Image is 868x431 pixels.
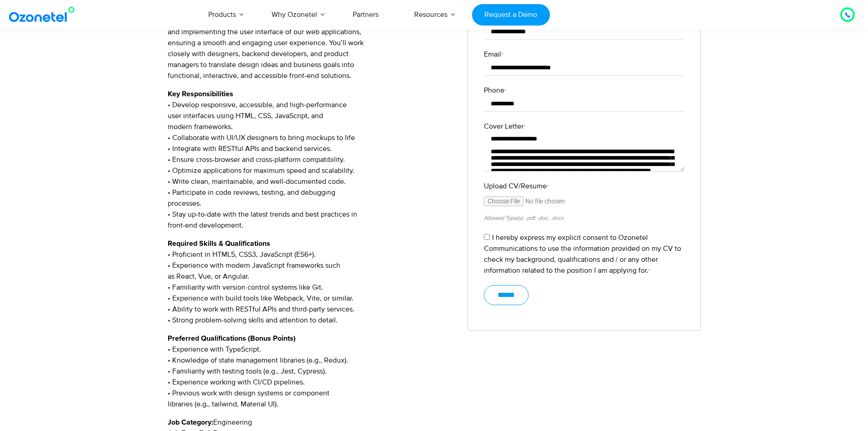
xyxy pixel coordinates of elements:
[168,238,454,326] p: • Proficient in HTML5, CSS3, JavaScript (ES6+). • Experience with modern JavaScript frameworks su...
[484,233,681,275] label: I hereby express my explicit consent to Ozonetel Communications to use the information provided o...
[213,418,252,427] span: Engineering
[484,214,564,222] small: Allowed Type(s): .pdf, .doc, .docx
[484,49,684,60] label: Email
[168,335,296,342] strong: Preferred Qualifications (Bonus Points)
[168,333,454,410] p: • Experience with TypeScript. • Knowledge of state management libraries (e.g., Redux). • Familiar...
[472,4,550,26] a: Request a Demo
[168,88,454,231] p: • Develop responsive, accessible, and high-performance user interfaces using HTML, CSS, JavaScrip...
[484,85,684,96] label: Phone
[484,121,684,132] label: Cover Letter
[484,181,684,192] label: Upload CV/Resume
[168,90,233,98] strong: Key Responsibilities
[168,419,213,426] strong: Job Category:
[168,240,270,247] strong: Required Skills & Qualifications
